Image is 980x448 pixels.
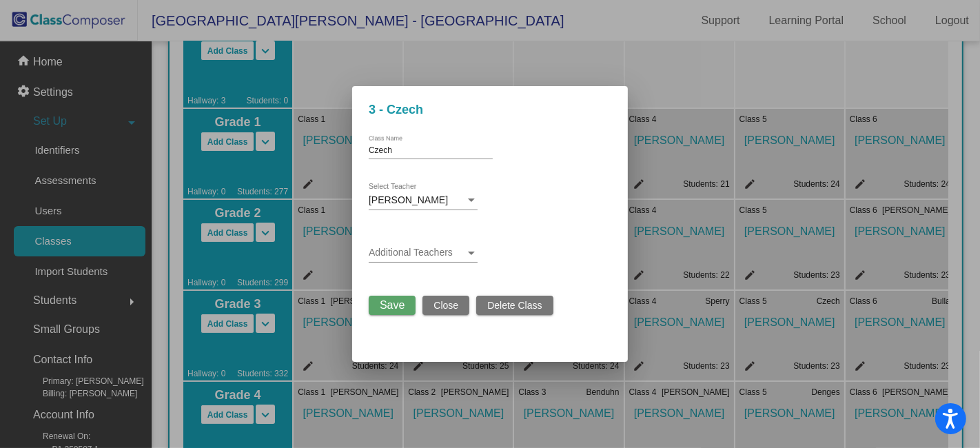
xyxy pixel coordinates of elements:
[422,296,469,315] button: Close
[476,296,553,315] button: Delete Class
[369,194,448,205] span: [PERSON_NAME]
[487,300,542,311] span: Delete Class
[369,103,611,118] h3: 3 - Czech
[433,300,458,311] span: Close
[380,299,405,311] span: Save
[369,296,416,315] button: Save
